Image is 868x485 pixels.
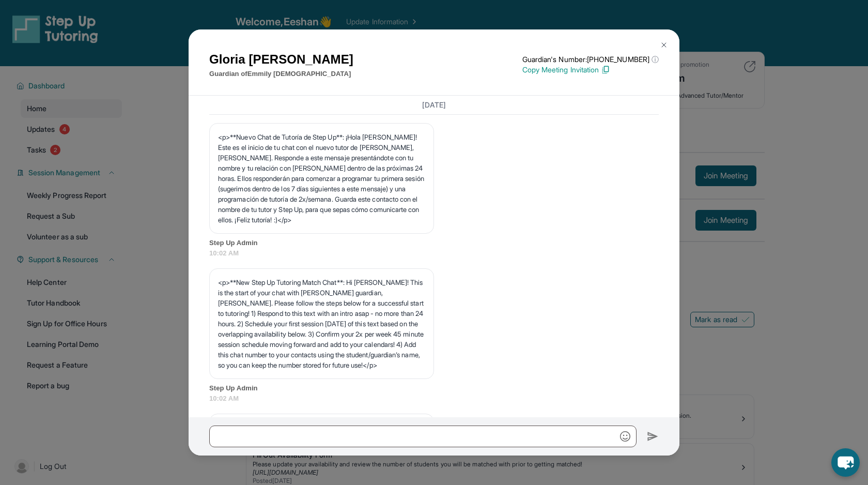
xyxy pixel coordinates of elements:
[209,238,659,248] span: Step Up Admin
[209,50,353,69] h1: Gloria [PERSON_NAME]
[522,65,659,75] p: Copy Meeting Invitation
[209,69,353,79] p: Guardian of Emmily [DEMOGRAPHIC_DATA]
[647,430,659,443] img: Send icon
[209,100,659,110] h3: [DATE]
[209,393,659,404] span: 10:02 AM
[209,383,659,393] span: Step Up Admin
[601,65,610,74] img: Copy Icon
[209,248,659,259] span: 10:02 AM
[218,132,425,225] p: <p>**Nuevo Chat de Tutoría de Step Up**: ¡Hola [PERSON_NAME]! Este es el inicio de tu chat con el...
[218,277,425,370] p: <p>**New Step Up Tutoring Match Chat**: Hi [PERSON_NAME]! This is the start of your chat with [PE...
[652,54,659,65] span: ⓘ
[660,41,668,49] img: Close Icon
[620,431,630,442] img: Emoji
[831,448,860,477] button: chat-button
[522,54,659,65] p: Guardian's Number: [PHONE_NUMBER]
